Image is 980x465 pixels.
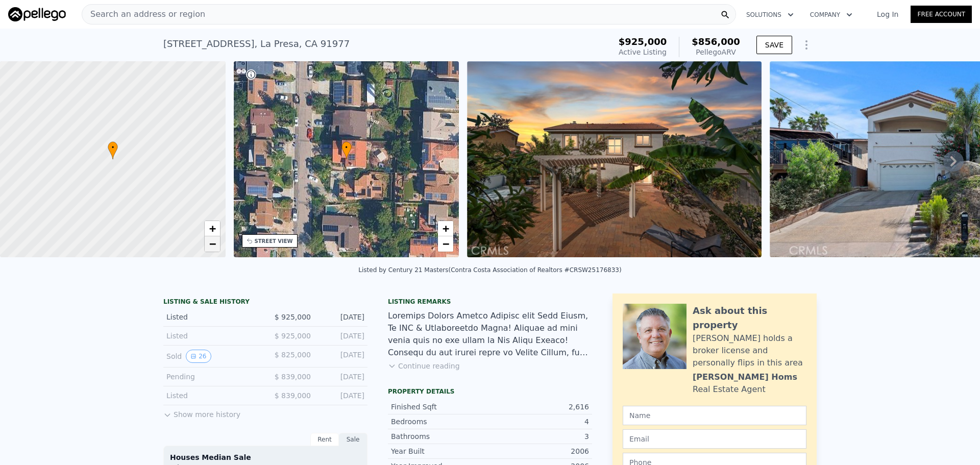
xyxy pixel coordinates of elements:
span: Active Listing [619,48,667,56]
div: Bathrooms [391,431,490,442]
div: 4 [490,417,589,427]
span: $925,000 [619,36,667,47]
a: Zoom in [438,221,453,236]
div: Listing remarks [388,298,592,306]
div: Sold [166,350,257,363]
a: Zoom in [205,221,220,236]
button: Company [802,6,861,24]
div: [DATE] [319,312,364,322]
button: Solutions [738,6,802,24]
div: Listed [166,312,257,322]
span: $ 839,000 [275,373,311,381]
button: Show Options [796,35,817,55]
button: Show more history [163,405,240,420]
div: Bedrooms [391,417,490,427]
div: [PERSON_NAME] Homs [693,371,797,383]
a: Zoom out [438,236,453,252]
div: 2006 [490,446,589,456]
span: − [209,237,215,250]
input: Email [623,429,806,449]
div: Pending [166,372,257,382]
div: • [108,141,118,159]
div: Real Estate Agent [693,383,766,396]
a: Zoom out [205,236,220,252]
span: $ 925,000 [275,332,311,340]
span: • [108,143,118,152]
div: Listed [166,331,257,341]
div: [DATE] [319,390,364,401]
a: Log In [865,9,911,19]
div: Pellego ARV [692,47,740,57]
div: [DATE] [319,350,364,363]
div: 2,616 [490,402,589,412]
span: + [443,222,449,235]
div: Finished Sqft [391,402,490,412]
a: Free Account [911,6,972,23]
div: [DATE] [319,331,364,341]
div: Year Built [391,446,490,456]
div: [DATE] [319,372,364,382]
div: Ask about this property [693,304,806,332]
button: View historical data [186,350,211,363]
div: Rent [310,433,339,446]
span: $856,000 [692,36,740,47]
div: Listed [166,390,257,401]
span: $ 925,000 [275,313,311,321]
button: Continue reading [388,361,460,371]
div: [PERSON_NAME] holds a broker license and personally flips in this area [693,332,806,369]
div: 3 [490,431,589,442]
span: − [443,237,449,250]
span: $ 839,000 [275,391,311,400]
img: Pellego [8,7,66,21]
img: Sale: 167372238 Parcel: 20305861 [467,61,762,257]
span: $ 825,000 [275,351,311,359]
div: • [341,141,352,159]
div: Listed by Century 21 Masters (Contra Costa Association of Realtors #CRSW25176833) [358,266,621,274]
div: Property details [388,387,592,396]
div: [STREET_ADDRESS] , La Presa , CA 91977 [163,37,350,51]
div: LISTING & SALE HISTORY [163,298,367,308]
div: Sale [339,433,367,446]
span: Search an address or region [82,8,205,20]
span: + [209,222,215,235]
div: Houses Median Sale [170,452,361,462]
div: STREET VIEW [255,237,293,245]
input: Name [623,406,806,425]
div: Loremips Dolors Ametco Adipisc elit Sedd Eiusm, Te INC & Utlaboreetdo Magna! Aliquae ad mini veni... [388,310,592,359]
span: • [341,143,352,152]
button: SAVE [756,36,792,54]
